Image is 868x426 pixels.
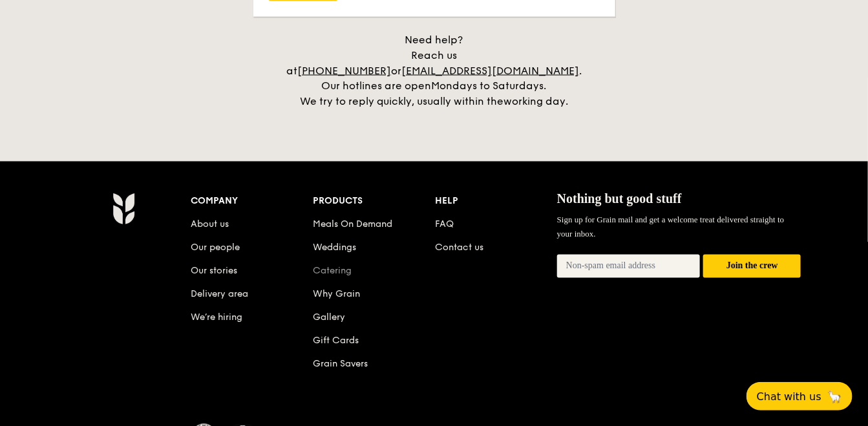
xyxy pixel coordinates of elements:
[191,266,238,277] a: Our stories
[703,255,801,279] button: Join the crew
[827,389,842,404] span: 🦙
[112,193,135,225] img: AYc88T3wAAAABJRU5ErkJggg==
[313,242,356,253] a: Weddings
[435,242,483,253] a: Contact us
[313,266,352,277] a: Catering
[401,65,579,77] a: [EMAIL_ADDRESS][DOMAIN_NAME]
[297,65,391,77] a: [PHONE_NUMBER]
[432,80,547,92] span: Mondays to Saturdays.
[313,312,345,323] a: Gallery
[313,359,368,370] a: Grain Savers
[313,219,392,230] a: Meals On Demand
[557,192,682,206] span: Nothing but good stuff
[313,335,359,346] a: Gift Cards
[435,193,557,211] div: Help
[313,193,435,211] div: Products
[435,219,454,230] a: FAQ
[191,312,243,323] a: We’re hiring
[273,32,596,110] div: Need help? Reach us at or . Our hotlines are open We try to reply quickly, usually within the
[191,242,240,253] a: Our people
[503,96,568,108] span: working day.
[557,215,785,239] span: Sign up for Grain mail and get a welcome treat delivered straight to your inbox.
[757,390,821,403] span: Chat with us
[191,289,249,300] a: Delivery area
[191,193,313,211] div: Company
[746,382,852,410] button: Chat with us🦙
[313,289,360,300] a: Why Grain
[557,255,701,278] input: Non-spam email address
[191,219,229,230] a: About us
